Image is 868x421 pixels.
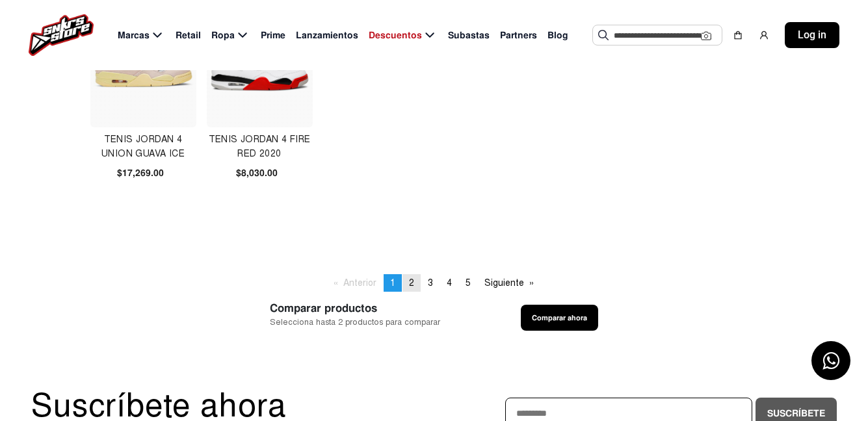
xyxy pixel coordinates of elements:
span: 4 [447,277,452,288]
span: Comparar productos [270,300,440,316]
img: Buscar [598,30,609,40]
span: Blog [547,29,568,42]
span: Ropa [211,29,235,42]
span: Subastas [448,29,490,42]
img: Cámara [701,31,711,41]
span: Marcas [118,29,150,42]
span: Partners [500,29,537,42]
span: 1 [390,277,395,288]
span: Anterior [343,277,376,288]
span: Log in [798,27,826,43]
ul: Pagination [327,274,541,292]
span: Retail [176,29,201,42]
span: Lanzamientos [296,29,358,42]
span: Selecciona hasta 2 productos para comparar [270,316,440,329]
h4: Tenis Jordan 4 Fire Red 2020 [207,133,313,161]
img: user [759,30,769,40]
span: 2 [409,277,414,288]
button: Comparar ahora [521,305,598,331]
span: 5 [466,277,471,288]
span: Prime [261,29,285,42]
img: logo [29,14,94,56]
img: shopping [733,30,743,40]
span: Descuentos [369,29,422,42]
h4: Tenis Jordan 4 Union Guava Ice [90,133,196,161]
span: $17,269.00 [117,166,164,180]
a: Siguiente page [478,274,540,292]
span: 3 [428,277,433,288]
span: $8,030.00 [236,166,278,180]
